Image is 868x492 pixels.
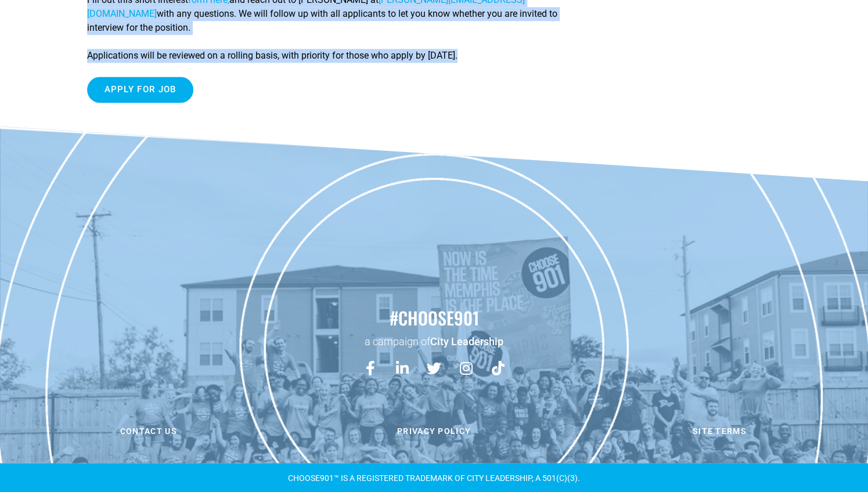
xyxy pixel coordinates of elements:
input: Apply for job [87,77,194,103]
span: Site Terms [693,426,747,435]
a: Site Terms [579,418,859,443]
span: Applications will be reviewed on a rolling basis, with priority for those who apply by [DATE]. [87,50,458,61]
a: City Leadership [430,335,503,348]
p: a campaign of [6,334,862,349]
h2: #choose901 [6,306,862,330]
span: Contact us [120,426,177,435]
a: Contact us [9,418,289,443]
div: CHOOSE901™ is a registered TRADEMARK OF CITY LEADERSHIP, A 501(C)(3). [92,473,777,482]
span: with any questions. We will follow up with all applicants to let you know whether you are invited... [87,8,557,33]
a: Privacy Policy [294,418,574,443]
span: Privacy Policy [397,426,471,435]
